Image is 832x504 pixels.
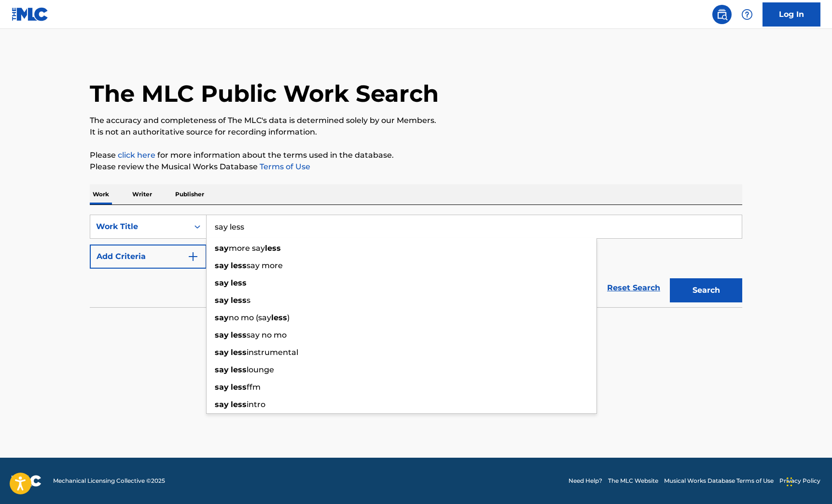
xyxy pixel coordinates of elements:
[670,278,742,302] button: Search
[231,400,247,409] strong: less
[247,261,283,270] span: say more
[247,330,287,340] span: say no mo
[231,382,247,392] strong: less
[229,244,265,253] span: more say
[258,162,310,171] a: Terms of Use
[265,244,281,253] strong: less
[287,313,290,322] span: )
[96,221,183,232] div: Work Title
[779,477,820,485] a: Privacy Policy
[231,296,247,305] strong: less
[608,477,658,485] a: The MLC Website
[215,382,229,392] strong: say
[231,261,247,270] strong: less
[247,365,274,374] span: lounge
[118,150,155,160] a: click here
[231,278,247,287] strong: less
[784,458,832,504] iframe: Chat Widget
[172,184,207,204] p: Publisher
[215,400,229,409] strong: say
[247,296,250,305] span: s
[90,184,112,204] p: Work
[716,9,728,20] img: search
[247,382,261,392] span: ffm
[215,261,229,270] strong: say
[215,278,229,287] strong: say
[187,251,199,262] img: 9d2ae6d4665cec9f34b9.svg
[602,277,665,299] a: Reset Search
[90,79,439,108] h1: The MLC Public Work Search
[231,348,247,357] strong: less
[231,365,247,374] strong: less
[90,215,742,307] form: Search Form
[215,330,229,340] strong: say
[247,400,265,409] span: intro
[271,313,287,322] strong: less
[53,477,165,485] span: Mechanical Licensing Collective © 2025
[569,477,602,485] a: Need Help?
[247,348,298,357] span: instrumental
[215,348,229,357] strong: say
[215,244,229,253] strong: say
[664,477,774,485] a: Musical Works Database Terms of Use
[90,150,742,161] p: Please for more information about the terms used in the database.
[90,115,742,126] p: The accuracy and completeness of The MLC's data is determined solely by our Members.
[215,365,229,374] strong: say
[90,245,207,269] button: Add Criteria
[215,296,229,305] strong: say
[229,313,271,322] span: no mo (say
[12,7,49,21] img: MLC Logo
[787,467,792,496] div: Drag
[231,330,247,340] strong: less
[90,126,742,138] p: It is not an authoritative source for recording information.
[215,313,229,322] strong: say
[90,161,742,173] p: Please review the Musical Works Database
[129,184,155,204] p: Writer
[12,475,42,487] img: logo
[737,5,757,24] div: Help
[741,9,753,20] img: help
[712,5,732,24] a: Public Search
[763,2,820,27] a: Log In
